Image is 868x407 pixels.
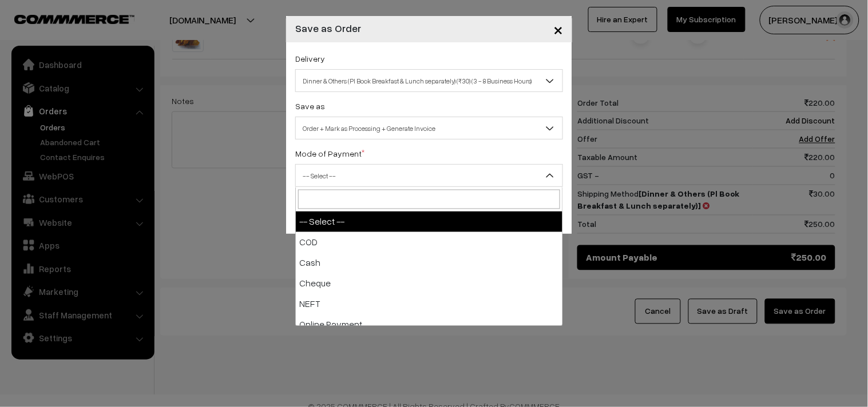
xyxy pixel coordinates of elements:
[296,232,562,253] li: COD
[296,253,562,273] li: Cash
[296,212,562,232] li: -- Select --
[295,100,325,112] label: Save as
[295,147,364,159] label: Mode of Payment
[295,69,563,92] span: Dinner & Others (Pl Book Breakfast & Lunch separately) (₹30) (3 - 8 Business Hours)
[296,166,562,186] span: -- Select --
[544,11,572,47] button: Close
[296,71,562,91] span: Dinner & Others (Pl Book Breakfast & Lunch separately) (₹30) (3 - 8 Business Hours)
[296,118,562,138] span: Order + Mark as Processing + Generate Invoice
[296,273,562,294] li: Cheque
[553,18,563,39] span: ×
[295,53,325,65] label: Delivery
[296,294,562,314] li: NEFT
[295,117,563,139] span: Order + Mark as Processing + Generate Invoice
[295,164,563,187] span: -- Select --
[295,21,361,36] h4: Save as Order
[296,314,562,335] li: Online Payment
